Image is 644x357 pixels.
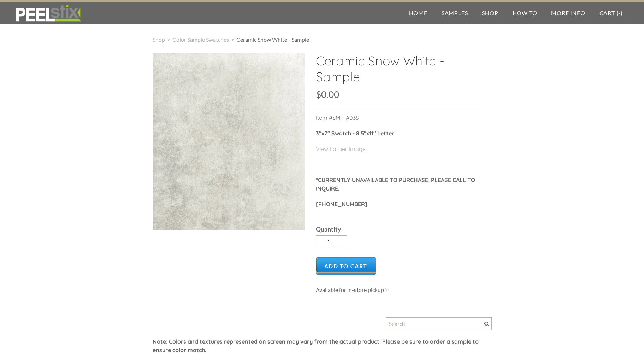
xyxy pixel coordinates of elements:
a: Cart (-) [592,2,630,24]
span: > [165,36,172,43]
a: Add to Cart [316,257,376,275]
a: More Info [544,2,592,24]
strong: [PHONE_NUMBER] [316,200,367,207]
span: > [229,36,236,43]
font: Note: Colors and textures represented on screen may vary from the actual product. Please be sure ... [153,338,479,353]
h2: Ceramic Snow White - Sample [316,53,485,90]
a: Home [402,2,435,24]
img: REFACE SUPPLIES [14,4,82,22]
span: - [618,10,621,16]
span: $0.00 [316,89,339,100]
span: Search [484,322,489,326]
a: Shop [475,2,505,24]
b: Quantity [316,226,341,233]
input: Search [386,317,492,330]
span: Ceramic Snow White - Sample [236,36,309,43]
img: s832171791223022656_p1000_i1_w2425.jpeg [153,53,305,230]
span: Available for in-store pickup [316,286,384,293]
a: Samples [435,2,475,24]
a: Color Sample Swatches [172,36,229,43]
p: Item #SMP-A038 [316,113,485,129]
a: Shop [153,36,165,43]
strong: 3"x7" Swatch - 8.5"x11" Letter [316,130,394,137]
a: View Larger Image [316,145,366,152]
strong: *CURRENTLY UNAVAILABLE TO PURCHASE, PLEASE CALL TO INQUIRE. [316,176,475,192]
a: How To [506,2,544,24]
